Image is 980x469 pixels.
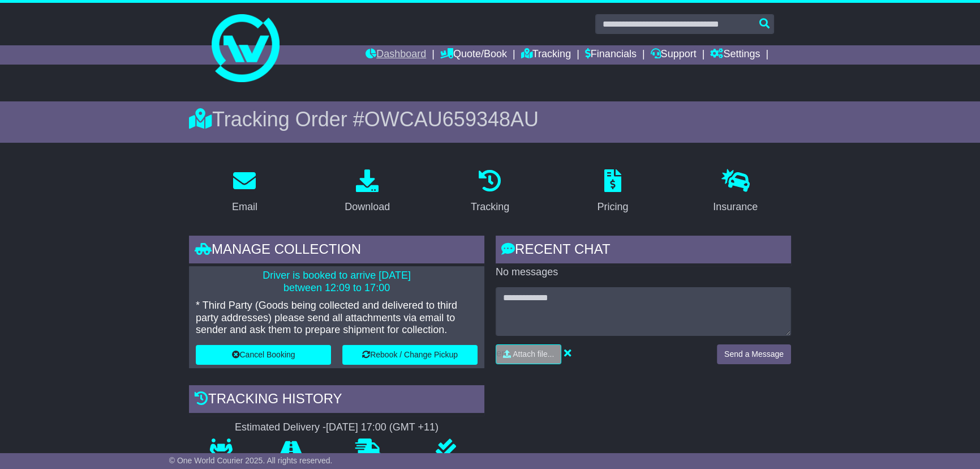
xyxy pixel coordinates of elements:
a: Pricing [590,165,635,219]
a: Email [225,165,265,219]
div: Tracking [471,199,509,215]
a: Financials [585,45,637,65]
div: Pricing [597,199,628,215]
p: Driver is booked to arrive [DATE] between 12:09 to 17:00 [196,270,478,294]
a: Insurance [706,165,765,219]
p: No messages [496,266,791,279]
div: Manage collection [189,236,484,266]
div: Estimated Delivery - [189,421,484,434]
button: Cancel Booking [196,345,331,365]
a: Tracking [463,165,517,219]
div: Tracking history [189,385,484,416]
div: Download [345,199,390,215]
div: Insurance [713,199,758,215]
a: Tracking [521,45,571,65]
span: © One World Courier 2025. All rights reserved. [169,456,333,465]
a: Download [337,165,397,219]
div: [DATE] 17:00 (GMT +11) [326,421,439,434]
button: Send a Message [717,344,791,364]
a: Quote/Book [440,45,507,65]
p: * Third Party (Goods being collected and delivered to third party addresses) please send all atta... [196,300,478,336]
a: Support [651,45,697,65]
a: Dashboard [366,45,426,65]
div: Email [232,199,257,215]
button: Rebook / Change Pickup [342,345,478,365]
div: RECENT CHAT [496,236,791,266]
span: OWCAU659348AU [364,108,539,131]
div: Tracking Order # [189,107,791,131]
a: Settings [710,45,760,65]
